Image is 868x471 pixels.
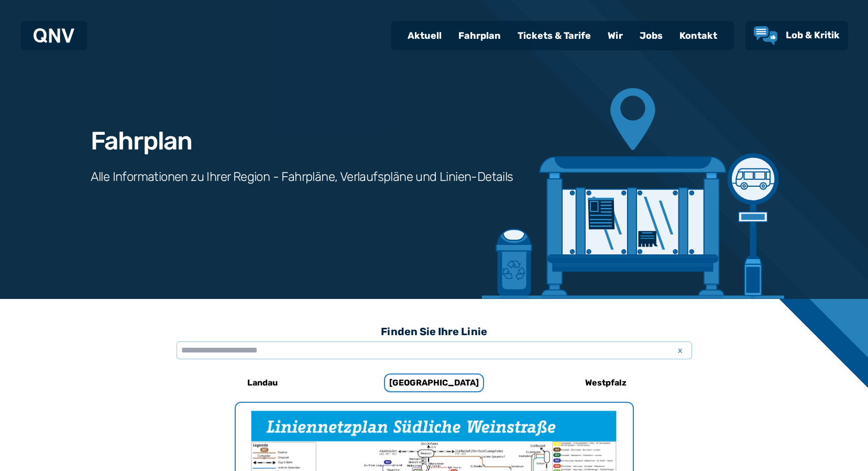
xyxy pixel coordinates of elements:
[34,28,74,43] img: QNV Logo
[91,129,192,154] h1: Fahrplan
[399,22,450,49] a: Aktuell
[450,22,509,49] a: Fahrplan
[243,374,282,391] h6: Landau
[34,25,74,46] a: QNV Logo
[509,22,599,49] a: Tickets & Tarife
[673,344,688,357] span: x
[365,370,504,395] a: [GEOGRAPHIC_DATA]
[631,22,671,49] a: Jobs
[599,22,631,49] a: Wir
[754,26,840,45] a: Lob & Kritik
[671,22,726,49] a: Kontakt
[91,168,513,185] h3: Alle Informationen zu Ihrer Region - Fahrpläne, Verlaufspläne und Linien-Details
[384,373,484,392] h6: [GEOGRAPHIC_DATA]
[193,370,332,395] a: Landau
[536,370,676,395] a: Westpfalz
[177,320,692,343] h3: Finden Sie Ihre Linie
[581,374,631,391] h6: Westpfalz
[786,29,840,41] span: Lob & Kritik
